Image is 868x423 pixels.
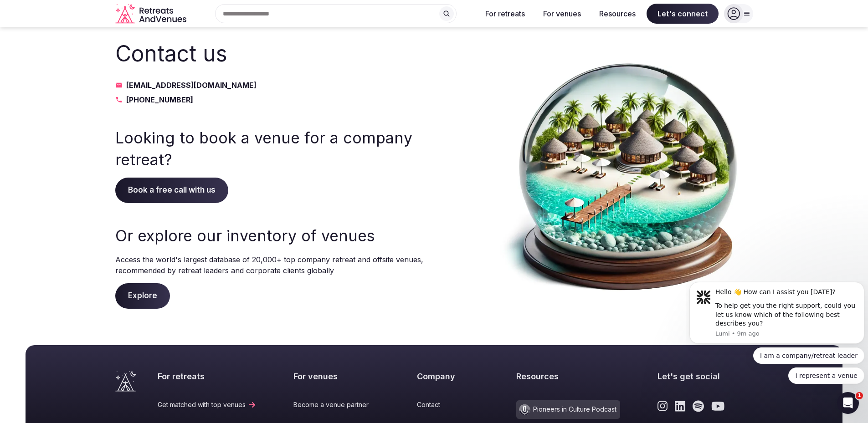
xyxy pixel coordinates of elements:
[675,400,685,412] a: Link to the retreats and venues LinkedIn page
[115,178,228,203] span: Book a free call with us
[536,4,588,24] button: For venues
[115,371,136,392] a: Visit the homepage
[686,281,868,398] iframe: Intercom notifications message
[417,400,479,409] a: Contact
[592,4,643,24] button: Resources
[693,400,704,412] a: Link to the retreats and venues Spotify page
[516,400,620,419] a: Pioneers in Culture Podcast
[115,283,170,309] span: Explore
[516,371,620,382] h2: Resources
[856,392,863,399] span: 1
[115,291,170,300] a: Explore
[115,80,425,91] a: [EMAIL_ADDRESS][DOMAIN_NAME]
[293,371,380,382] h2: For venues
[711,400,724,412] a: Link to the retreats and venues Youtube page
[115,254,425,276] p: Access the world's largest database of 20,000+ top company retreat and offsite venues, recommende...
[647,4,719,24] span: Let's connect
[657,371,753,382] h2: Let's get social
[115,4,188,24] svg: Retreats and Venues company logo
[417,371,479,382] h2: Company
[115,38,425,69] h2: Contact us
[293,400,380,409] a: Become a venue partner
[115,225,425,247] h3: Or explore our inventory of venues
[837,392,859,414] iframe: Intercom live chat
[478,4,532,24] button: For retreats
[115,185,228,194] a: Book a free call with us
[158,371,257,382] h2: For retreats
[115,94,425,105] a: [PHONE_NUMBER]
[498,38,753,309] img: Contact us
[158,400,257,409] a: Get matched with top venues
[115,127,425,170] h3: Looking to book a venue for a company retreat?
[657,400,668,412] a: Link to the retreats and venues Instagram page
[115,4,188,24] a: Visit the homepage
